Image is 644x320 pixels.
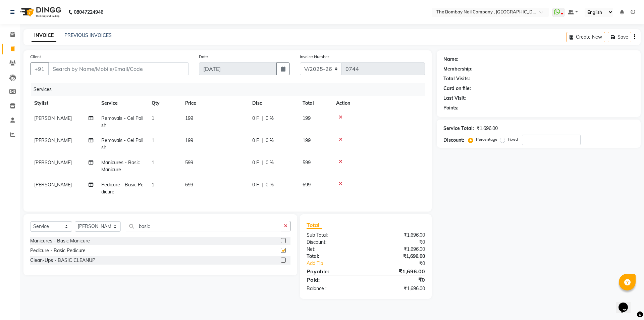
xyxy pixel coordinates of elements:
[567,32,605,42] button: Create New
[101,159,140,173] span: Manicures - Basic Manicure
[262,159,263,166] span: |
[266,181,274,188] span: 0 %
[30,247,86,254] div: Pedicure - Basic Pedicure
[17,3,63,21] img: logo
[443,65,473,73] div: Membership:
[616,293,637,313] iframe: chat widget
[34,137,72,143] span: [PERSON_NAME]
[97,96,148,111] th: Service
[32,30,56,42] a: INVOICE
[252,181,259,188] span: 0 F
[303,159,311,166] span: 599
[443,75,470,82] div: Total Visits:
[30,257,95,264] div: Clean-Ups - BASIC CLEANUP
[302,276,366,284] div: Paid:
[185,159,193,166] span: 599
[302,267,366,275] div: Payable:
[34,182,72,188] span: [PERSON_NAME]
[252,115,259,122] span: 0 F
[376,260,430,267] div: ₹0
[64,32,112,38] a: PREVIOUS INVOICES
[477,125,498,132] div: ₹1,696.00
[30,237,90,244] div: Manicures - Basic Manicure
[299,96,332,111] th: Total
[185,115,193,121] span: 199
[443,125,474,132] div: Service Total:
[366,232,430,239] div: ₹1,696.00
[185,137,193,143] span: 199
[443,95,466,102] div: Last Visit:
[252,159,259,166] span: 0 F
[366,246,430,253] div: ₹1,696.00
[30,62,49,75] button: +91
[303,115,311,121] span: 199
[307,222,322,229] span: Total
[248,96,299,111] th: Disc
[443,104,459,111] div: Points:
[185,182,193,188] span: 699
[148,96,181,111] th: Qty
[608,32,631,42] button: Save
[300,54,329,60] label: Invoice Number
[366,253,430,260] div: ₹1,696.00
[152,182,154,188] span: 1
[266,137,274,144] span: 0 %
[303,182,311,188] span: 699
[252,137,259,144] span: 0 F
[302,253,366,260] div: Total:
[366,267,430,275] div: ₹1,696.00
[152,159,154,166] span: 1
[152,137,154,143] span: 1
[302,260,376,267] a: Add Tip
[476,136,497,142] label: Percentage
[508,136,518,142] label: Fixed
[30,54,41,60] label: Client
[152,115,154,121] span: 1
[74,3,103,21] b: 08047224946
[302,285,366,292] div: Balance :
[443,56,459,63] div: Name:
[443,137,464,144] div: Discount:
[101,182,144,195] span: Pedicure - Basic Pedicure
[302,232,366,239] div: Sub Total:
[101,137,143,150] span: Removals - Gel Polish
[101,115,143,128] span: Removals - Gel Polish
[126,221,281,231] input: Search or Scan
[262,115,263,122] span: |
[34,159,72,166] span: [PERSON_NAME]
[48,62,189,75] input: Search by Name/Mobile/Email/Code
[34,115,72,121] span: [PERSON_NAME]
[266,115,274,122] span: 0 %
[366,239,430,246] div: ₹0
[303,137,311,143] span: 199
[302,239,366,246] div: Discount:
[30,96,97,111] th: Stylist
[262,181,263,188] span: |
[199,54,208,60] label: Date
[366,276,430,284] div: ₹0
[266,159,274,166] span: 0 %
[366,285,430,292] div: ₹1,696.00
[181,96,248,111] th: Price
[443,85,471,92] div: Card on file:
[262,137,263,144] span: |
[332,96,425,111] th: Action
[302,246,366,253] div: Net:
[31,83,430,96] div: Services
